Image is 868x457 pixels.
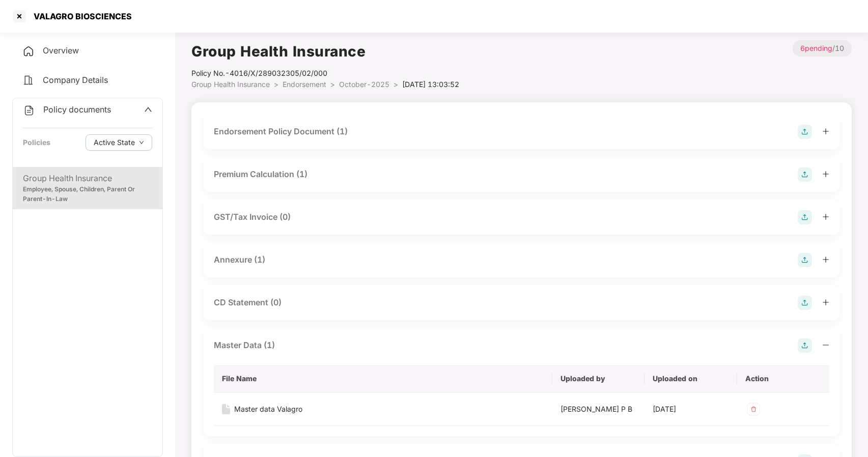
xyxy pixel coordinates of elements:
[23,185,152,204] div: Employee, Spouse, Children, Parent Or Parent-In-Law
[822,299,829,306] span: plus
[214,296,282,309] div: CD Statement (0)
[214,168,307,181] div: Premium Calculation (1)
[402,80,459,89] span: [DATE] 13:03:52
[214,253,265,266] div: Annexure (1)
[23,137,50,148] div: Policies
[645,365,737,393] th: Uploaded on
[822,170,829,178] span: plus
[43,104,111,115] span: Policy documents
[23,172,152,185] div: Group Health Insurance
[222,404,230,414] img: svg+xml;base64,PHN2ZyB4bWxucz0iaHR0cDovL3d3dy53My5vcmcvMjAwMC9zdmciIHdpZHRoPSIxNiIgaGVpZ2h0PSIyMC...
[561,404,636,415] div: [PERSON_NAME] P B
[653,404,729,415] div: [DATE]
[144,105,152,113] span: up
[139,140,144,146] span: down
[798,253,812,267] img: svg+xml;base64,PHN2ZyB4bWxucz0iaHR0cDovL3d3dy53My5vcmcvMjAwMC9zdmciIHdpZHRoPSIyOCIgaGVpZ2h0PSIyOC...
[191,68,459,79] div: Policy No.- 4016/X/289032305/02/000
[283,80,326,89] span: Endorsement
[43,45,79,55] span: Overview
[330,80,335,89] span: >
[793,40,852,56] p: / 10
[745,401,762,417] img: svg+xml;base64,PHN2ZyB4bWxucz0iaHR0cDovL3d3dy53My5vcmcvMjAwMC9zdmciIHdpZHRoPSIzMiIgaGVpZ2h0PSIzMi...
[798,338,812,353] img: svg+xml;base64,PHN2ZyB4bWxucz0iaHR0cDovL3d3dy53My5vcmcvMjAwMC9zdmciIHdpZHRoPSIyOCIgaGVpZ2h0PSIyOC...
[23,104,35,117] img: svg+xml;base64,PHN2ZyB4bWxucz0iaHR0cDovL3d3dy53My5vcmcvMjAwMC9zdmciIHdpZHRoPSIyNCIgaGVpZ2h0PSIyNC...
[234,404,302,415] div: Master data Valagro
[214,125,348,138] div: Endorsement Policy Document (1)
[191,80,270,89] span: Group Health Insurance
[86,134,152,151] button: Active Statedown
[22,74,35,87] img: svg+xml;base64,PHN2ZyB4bWxucz0iaHR0cDovL3d3dy53My5vcmcvMjAwMC9zdmciIHdpZHRoPSIyNCIgaGVpZ2h0PSIyNC...
[43,75,108,85] span: Company Details
[737,365,829,393] th: Action
[822,213,829,220] span: plus
[822,341,829,349] span: minus
[800,44,832,52] span: 6 pending
[394,80,398,89] span: >
[22,45,35,58] img: svg+xml;base64,PHN2ZyB4bWxucz0iaHR0cDovL3d3dy53My5vcmcvMjAwMC9zdmciIHdpZHRoPSIyNCIgaGVpZ2h0PSIyNC...
[27,11,132,21] div: VALAGRO BIOSCIENCES
[798,210,812,224] img: svg+xml;base64,PHN2ZyB4bWxucz0iaHR0cDovL3d3dy53My5vcmcvMjAwMC9zdmciIHdpZHRoPSIyOCIgaGVpZ2h0PSIyOC...
[274,80,278,89] span: >
[339,80,389,89] span: October-2025
[191,40,459,63] h1: Group Health Insurance
[94,137,135,148] span: Active State
[552,365,645,393] th: Uploaded by
[798,125,812,139] img: svg+xml;base64,PHN2ZyB4bWxucz0iaHR0cDovL3d3dy53My5vcmcvMjAwMC9zdmciIHdpZHRoPSIyOCIgaGVpZ2h0PSIyOC...
[214,211,291,223] div: GST/Tax Invoice (0)
[798,167,812,182] img: svg+xml;base64,PHN2ZyB4bWxucz0iaHR0cDovL3d3dy53My5vcmcvMjAwMC9zdmciIHdpZHRoPSIyOCIgaGVpZ2h0PSIyOC...
[822,128,829,135] span: plus
[798,296,812,310] img: svg+xml;base64,PHN2ZyB4bWxucz0iaHR0cDovL3d3dy53My5vcmcvMjAwMC9zdmciIHdpZHRoPSIyOCIgaGVpZ2h0PSIyOC...
[822,256,829,263] span: plus
[214,365,552,393] th: File Name
[214,339,275,352] div: Master Data (1)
